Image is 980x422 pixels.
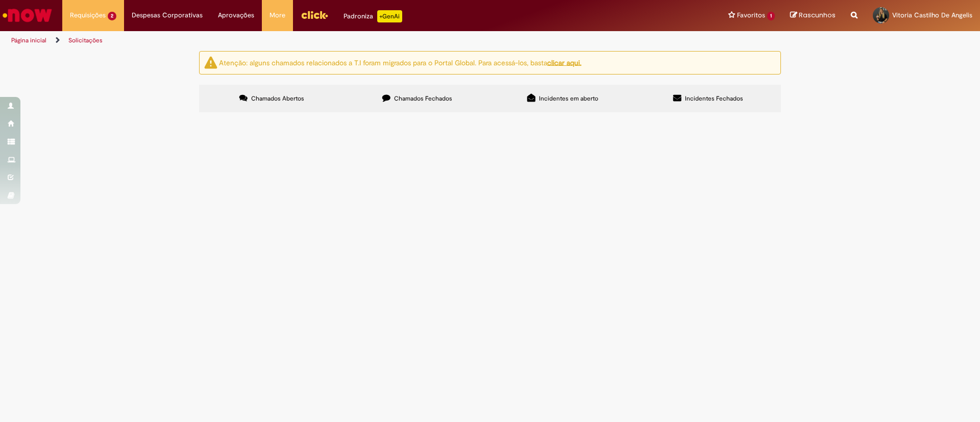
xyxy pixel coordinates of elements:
div: Padroniza [344,10,402,22]
span: Chamados Abertos [251,94,304,103]
span: Incidentes em aberto [539,94,598,103]
span: More [269,10,285,20]
a: Solicitações [68,36,103,44]
img: click_logo_yellow_360x200.png [301,7,328,22]
a: Rascunhos [790,11,836,20]
span: Vitoria Castilho De Angelis [892,11,972,19]
span: Aprovações [218,10,254,20]
img: ServiceNow [1,5,54,26]
span: 2 [108,12,116,20]
span: Despesas Corporativas [132,10,203,20]
a: clicar aqui. [547,58,581,67]
span: Favoritos [737,10,765,20]
ng-bind-html: Atenção: alguns chamados relacionados a T.I foram migrados para o Portal Global. Para acessá-los,... [219,58,581,67]
p: +GenAi [377,10,402,22]
span: Rascunhos [799,10,836,20]
span: Incidentes Fechados [685,94,743,103]
span: 1 [767,12,775,20]
span: Chamados Fechados [394,94,452,103]
a: Página inicial [11,36,46,44]
span: Requisições [70,10,106,20]
ul: Trilhas de página [8,31,646,50]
